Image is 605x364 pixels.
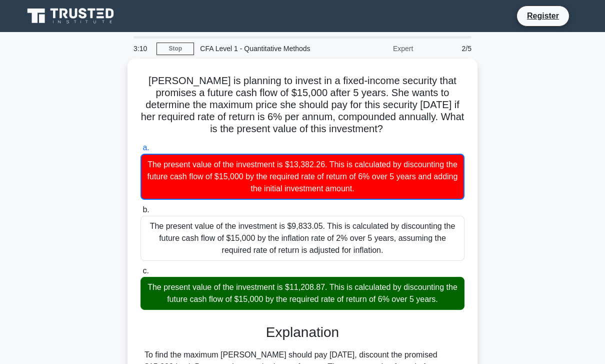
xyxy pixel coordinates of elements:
div: The present value of the investment is $13,382.26. This is calculated by discounting the future c... [140,154,464,200]
div: 2/5 [419,39,477,59]
a: Stop [156,43,194,55]
div: Expert [331,39,419,59]
h3: Explanation [146,324,458,341]
div: The present value of the investment is $11,208.87. This is calculated by discounting the future c... [140,277,464,310]
div: 3:10 [127,39,156,59]
div: The present value of the investment is $9,833.05. This is calculated by discounting the future ca... [140,216,464,261]
span: c. [142,266,148,275]
h5: [PERSON_NAME] is planning to invest in a fixed-income security that promises a future cash flow o... [139,75,465,136]
span: b. [142,205,149,214]
span: a. [142,143,149,152]
div: CFA Level 1 - Quantitative Methods [194,39,331,59]
a: Register [521,10,565,22]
